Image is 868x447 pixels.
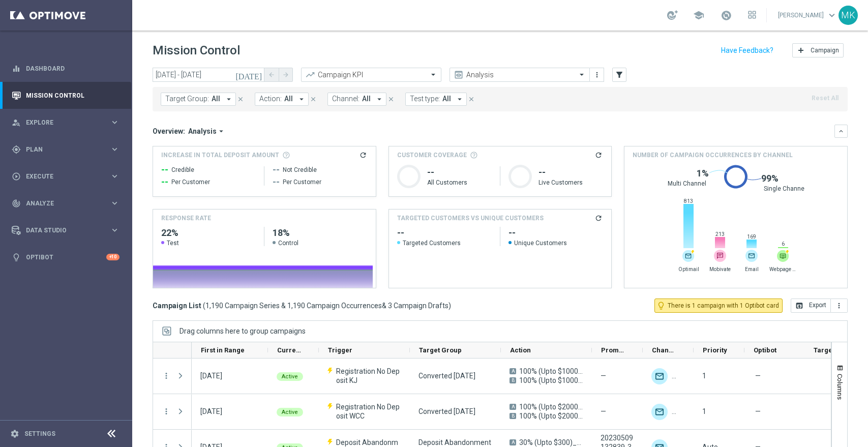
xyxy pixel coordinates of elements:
[651,404,668,420] img: Optimail
[672,368,688,384] div: Webpage Pop-up
[153,43,240,58] h1: Mission Control
[26,55,119,82] a: Dashboard
[837,128,845,135] i: keyboard_arrow_down
[224,95,233,104] i: arrow_drop_down
[110,117,119,127] i: keyboard_arrow_right
[161,93,236,106] button: Target Group: All arrow_drop_down
[714,250,726,262] div: Mobivate
[633,151,793,160] span: Number of campaign occurrences by channel
[110,225,119,235] i: keyboard_arrow_right
[755,371,761,380] span: —
[26,244,106,271] a: Optibot
[153,127,185,136] h3: Overview:
[714,231,726,237] span: 213
[12,199,110,208] div: Analyze
[835,302,843,310] i: more_vert
[26,200,110,206] span: Analyze
[110,198,119,208] i: keyboard_arrow_right
[201,346,245,354] span: First in Range
[26,82,119,109] a: Mission Control
[268,71,275,78] i: arrow_back
[777,8,839,23] a: [PERSON_NAME]keyboard_arrow_down
[519,411,583,421] span: 100% (Upto $2000) + 25FS_Pop Up_B
[777,250,789,262] img: website-trigger.svg
[332,95,360,103] span: Channel:
[672,404,688,420] img: Webpage Pop-up
[12,64,21,73] i: equalizer
[12,145,21,154] i: gps_fixed
[26,173,110,180] span: Execute
[593,71,601,79] i: more_vert
[811,47,839,54] span: Campaign
[601,407,606,416] span: —
[167,239,179,247] span: Test
[510,413,516,419] span: B
[764,185,806,193] span: Single Channel
[11,226,120,234] div: Data Studio keyboard_arrow_right
[12,253,21,262] i: lightbulb
[12,118,110,127] div: Explore
[179,327,306,335] div: Row Groups
[612,68,626,82] button: filter_alt
[382,302,386,310] span: &
[273,176,280,188] span: --
[448,301,451,310] span: )
[26,227,110,233] span: Data Studio
[12,55,119,82] div: Dashboard
[153,301,451,310] h3: Campaign List
[839,6,858,25] div: MK
[697,167,709,180] span: 1%
[171,178,210,186] span: Per Customer
[777,250,789,262] div: Webpage Pop-up
[162,371,171,380] button: more_vert
[754,346,776,354] span: Optibot
[11,253,120,261] button: lightbulb Optibot +10
[519,438,583,447] span: 30% (Upto $300)_Email_A
[279,68,293,82] button: arrow_forward
[397,239,492,247] span: Targeted Customers
[721,47,773,54] input: Have Feedback?
[375,95,384,104] i: arrow_drop_down
[761,172,779,185] span: 99%
[297,95,306,104] i: arrow_drop_down
[418,407,475,416] span: Converted Today
[538,166,603,178] h1: --
[205,301,382,310] span: 1,190 Campaign Series & 1,190 Campaign Occurrences
[703,346,727,354] span: Priority
[234,68,264,83] button: [DATE]
[651,368,668,384] img: Optimail
[454,70,464,80] i: preview
[11,199,120,207] button: track_changes Analyze keyboard_arrow_right
[161,176,168,188] span: --
[668,180,706,188] span: Multi Channel
[455,95,464,104] i: arrow_drop_down
[328,346,352,354] span: Trigger
[601,371,606,380] span: —
[161,214,211,223] h4: Response Rate
[162,407,171,416] i: more_vert
[11,92,120,100] button: Mission Control
[397,214,544,223] h4: TARGETED CUSTOMERS VS UNIQUE CUSTOMERS
[510,377,516,383] span: B
[792,43,844,57] button: add Campaign
[282,71,289,78] i: arrow_forward
[188,127,217,136] span: Analysis
[301,68,441,82] ng-select: Campaign KPI
[11,172,120,181] div: play_circle_outline Execute keyboard_arrow_right
[11,118,120,127] button: person_search Explore keyboard_arrow_right
[386,94,396,105] button: close
[282,409,298,415] span: Active
[427,166,492,178] h1: --
[282,373,298,380] span: Active
[592,69,602,81] button: more_vert
[259,95,282,103] span: Action:
[693,10,704,21] span: school
[594,214,603,222] i: refresh
[277,346,302,354] span: Current Status
[161,227,256,239] h2: 22%
[273,164,280,176] span: --
[702,372,706,380] span: 1
[814,346,838,354] span: Targeted Customers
